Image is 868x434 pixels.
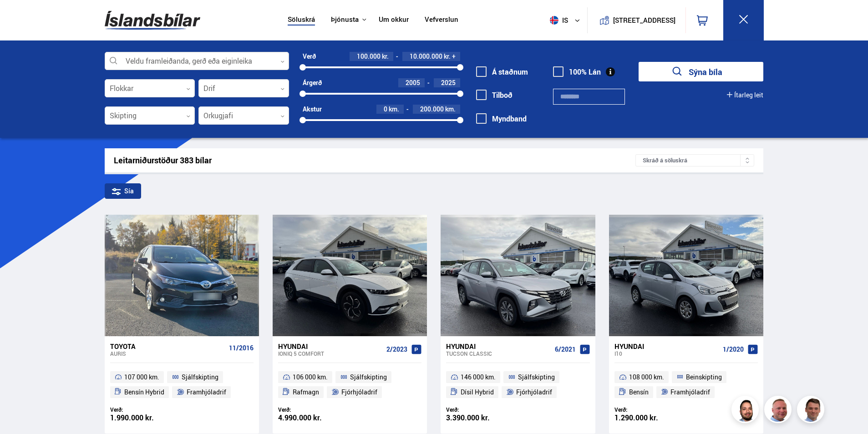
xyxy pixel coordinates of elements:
[727,91,763,99] button: Ítarleg leit
[105,336,259,434] a: Toyota Auris 11/2016 107 000 km. Sjálfskipting Bensín Hybrid Framhjóladrif Verð: 1.990.000 kr.
[425,15,458,25] a: Vefverslun
[635,154,754,167] div: Skráð á söluskrá
[357,52,381,61] span: 100.000
[420,105,444,113] span: 200.000
[733,397,760,424] img: nhp88E3Fdnt1Opn2.png
[686,372,722,383] span: Beinskipting
[187,387,226,398] span: Framhjóladrif
[546,16,569,25] span: is
[446,414,518,422] div: 3.390.000 kr.
[550,16,558,25] img: svg+xml;base64,PHN2ZyB4bWxucz0iaHR0cDovL3d3dy53My5vcmcvMjAwMC9zdmciIHdpZHRoPSI1MTIiIGhlaWdodD0iNT...
[110,414,182,422] div: 1.990.000 kr.
[445,106,456,113] span: km.
[382,53,389,60] span: kr.
[555,346,576,353] span: 6/2021
[461,387,494,398] span: Dísil Hybrid
[723,346,744,353] span: 1/2020
[614,350,719,357] div: i10
[110,406,182,413] div: Verð:
[441,336,595,434] a: Hyundai Tucson CLASSIC 6/2021 146 000 km. Sjálfskipting Dísil Hybrid Fjórhjóladrif Verð: 3.390.00...
[639,62,763,81] button: Sýna bíla
[288,15,315,25] a: Söluskrá
[518,372,555,383] span: Sjálfskipting
[446,406,518,413] div: Verð:
[303,79,322,86] div: Árgerð
[406,78,420,87] span: 2005
[278,406,350,413] div: Verð:
[670,387,710,398] span: Framhjóladrif
[476,115,527,123] label: Myndband
[441,78,456,87] span: 2025
[452,53,456,60] span: +
[614,406,686,413] div: Verð:
[476,68,528,76] label: Á staðnum
[798,397,826,424] img: FbJEzSuNWCJXmdc-.webp
[229,344,254,352] span: 11/2016
[614,414,686,422] div: 1.290.000 kr.
[124,387,164,398] span: Bensín Hybrid
[614,342,719,350] div: Hyundai
[278,414,350,422] div: 4.990.000 kr.
[766,397,793,424] img: siFngHWaQ9KaOqBr.png
[273,336,427,434] a: Hyundai IONIQ 5 COMFORT 2/2023 106 000 km. Sjálfskipting Rafmagn Fjórhjóladrif Verð: 4.990.000 kr.
[124,372,159,383] span: 107 000 km.
[389,106,399,113] span: km.
[278,342,383,350] div: Hyundai
[303,53,316,60] div: Verð
[293,387,319,398] span: Rafmagn
[379,15,409,25] a: Um okkur
[331,15,359,24] button: Þjónusta
[446,342,551,350] div: Hyundai
[341,387,377,398] span: Fjórhjóladrif
[617,16,672,24] button: [STREET_ADDRESS]
[303,106,322,113] div: Akstur
[386,346,407,353] span: 2/2023
[350,372,387,383] span: Sjálfskipting
[114,156,636,165] div: Leitarniðurstöður 383 bílar
[110,342,225,350] div: Toyota
[609,336,763,434] a: Hyundai i10 1/2020 108 000 km. Beinskipting Bensín Framhjóladrif Verð: 1.290.000 kr.
[592,7,680,33] a: [STREET_ADDRESS]
[553,68,601,76] label: 100% Lán
[7,4,35,31] button: Opna LiveChat spjallviðmót
[629,372,664,383] span: 108 000 km.
[110,350,225,357] div: Auris
[446,350,551,357] div: Tucson CLASSIC
[476,91,513,99] label: Tilboð
[444,53,451,60] span: kr.
[278,350,383,357] div: IONIQ 5 COMFORT
[293,372,328,383] span: 106 000 km.
[629,387,649,398] span: Bensín
[182,372,218,383] span: Sjálfskipting
[516,387,552,398] span: Fjórhjóladrif
[384,105,387,113] span: 0
[461,372,496,383] span: 146 000 km.
[410,52,442,61] span: 10.000.000
[105,5,200,35] img: G0Ugv5HjCgRt.svg
[546,7,587,34] button: is
[105,183,141,199] div: Sía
